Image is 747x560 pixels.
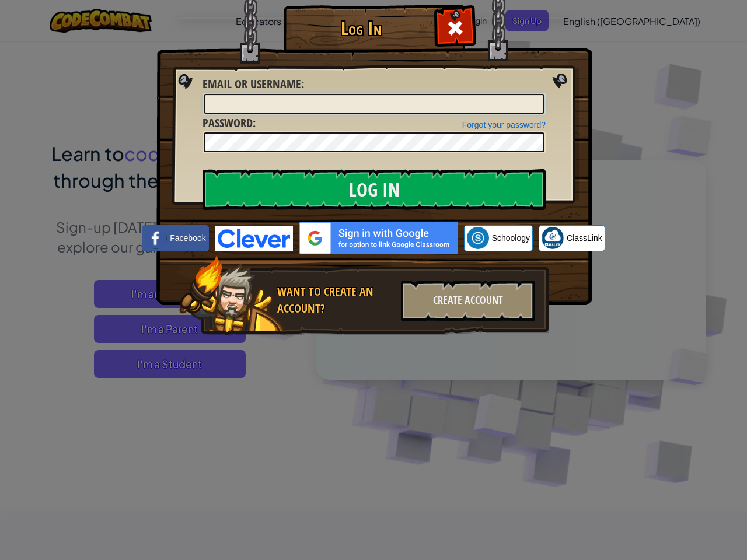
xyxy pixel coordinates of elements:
[567,232,602,244] span: ClassLink
[299,222,458,254] img: gplus_sso_button2.svg
[203,115,253,131] span: Password
[542,227,564,249] img: classlink-logo-small.png
[492,232,530,244] span: Schoology
[170,232,205,244] span: Facebook
[467,227,489,249] img: schoology.png
[145,227,167,249] img: facebook_small.png
[401,281,535,321] div: Create Account
[203,76,301,92] span: Email or Username
[277,283,394,317] div: Want to create an account?
[203,76,304,93] label: :
[203,115,256,132] label: :
[287,18,435,38] h1: Log In
[215,226,293,251] img: clever-logo-blue.png
[462,120,546,129] a: Forgot your password?
[203,169,546,210] input: Log In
